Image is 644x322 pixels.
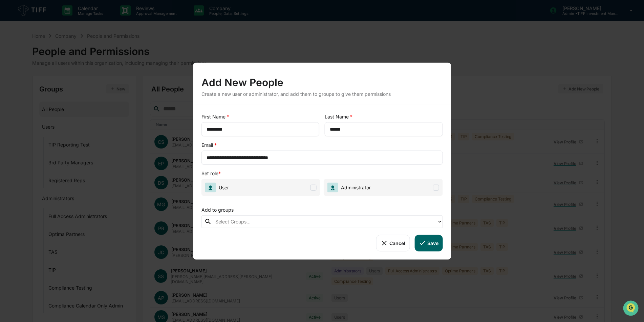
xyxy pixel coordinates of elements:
[49,86,55,91] div: 🗄️
[201,202,443,215] div: Add to groups
[18,31,112,38] input: Clear
[23,58,86,64] div: We're available if you need us!
[325,114,350,119] span: Last Name
[115,54,123,62] button: Start new chat
[7,99,12,104] div: 🔎
[7,52,19,64] img: 1746055101610-c473b297-6a78-478c-a979-82029cc54cd1
[201,170,218,179] span: Set role
[48,114,82,119] a: Powered byPylon
[14,98,43,105] span: Data Lookup
[338,185,371,190] span: Administrator
[7,86,12,91] div: 🖐️
[376,235,410,251] button: Cancel
[4,82,46,95] a: 🖐️Preclearance
[205,183,216,192] img: User Icon
[622,300,641,318] iframe: Open customer support
[67,114,82,119] span: Pylon
[14,85,44,92] span: Preclearance
[216,185,229,190] span: User
[201,71,443,88] div: Add New People
[201,91,443,97] div: Create a new user or administrator, and add them to groups to give them permissions
[4,95,45,107] a: 🔎Data Lookup
[201,114,227,119] span: First Name
[201,142,214,148] span: Email
[414,235,443,251] button: Save
[46,82,87,95] a: 🗄️Attestations
[327,183,338,192] img: Administrator Icon
[23,52,111,58] div: Start new chat
[56,85,84,92] span: Attestations
[7,14,123,25] p: How can we help?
